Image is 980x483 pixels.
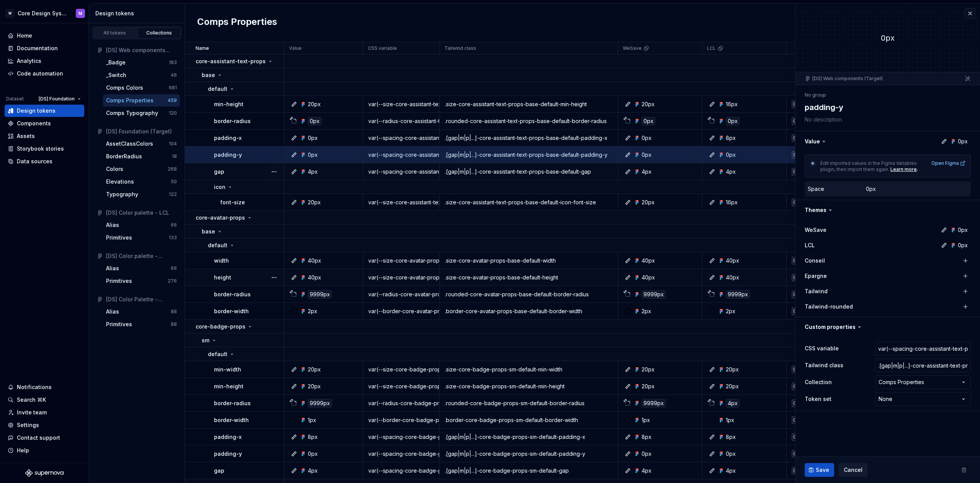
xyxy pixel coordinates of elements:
[196,58,266,65] p: core-assistant-text-props
[17,70,63,77] div: Code automation
[103,107,180,119] button: Comps Typography120
[214,450,242,458] p: padding-y
[308,199,321,206] div: 20px
[642,450,652,458] div: 0px
[95,10,181,17] div: Design tokens
[805,272,827,280] label: Epargne
[792,134,832,142] div: Comps Properties
[805,463,834,477] button: Save
[642,168,652,176] div: 4px
[214,307,249,315] p: border-width
[440,450,617,458] div: .[gap|m|p|...]-core-badge-props-sm-default-padding-y
[17,107,56,115] div: Design tokens
[726,134,736,142] div: 8px
[214,416,249,424] p: border-width
[106,277,132,285] div: Primitives
[726,257,739,264] div: 40px
[171,321,177,327] div: 88
[103,306,180,318] button: Alias88
[103,219,180,231] button: Alias66
[792,117,832,125] div: Comps Properties
[96,30,134,36] div: All tokens
[642,467,652,475] div: 4px
[214,383,243,390] p: min-height
[106,296,177,303] div: [DS] Color Palette - AssetClass
[805,395,831,403] label: Token set
[642,366,655,373] div: 20px
[368,45,397,51] p: CSS variable
[839,463,867,477] button: Cancel
[5,55,84,67] a: Analytics
[214,433,242,441] p: padding-x
[308,399,332,407] div: 9999px
[792,199,832,206] div: Comps Properties
[803,100,969,114] textarea: padding-y
[792,467,832,475] div: Comps Properties
[5,444,84,457] button: Help
[308,290,332,299] div: 9999px
[364,399,439,407] div: var(--radius-core-badge-props-sm-default-border-radius)
[106,109,158,117] div: Comps Typography
[726,416,734,424] div: 1px
[726,383,739,390] div: 20px
[726,366,739,373] div: 20px
[440,383,617,390] div: .size-core-badge-props-sm-default-min-height
[168,97,177,103] div: 459
[202,71,215,79] p: base
[795,33,980,43] div: 0px
[308,383,321,390] div: 20px
[106,46,177,54] div: [DS] Web components (Target)
[214,168,224,176] p: gap
[214,291,251,298] p: border-radius
[440,274,617,281] div: .size-core-avatar-props-base-default-height
[642,433,652,441] div: 8px
[18,10,67,17] div: Core Design System
[35,94,84,104] button: [DS] Foundation
[726,117,740,125] div: 0px
[440,134,617,142] div: .[gap|m|p|...]-core-assistant-text-props-base-default-padding-x
[707,45,716,51] p: LCL
[106,84,143,92] div: Comps Colors
[103,56,180,69] button: _Badge183
[171,72,177,78] div: 46
[792,383,832,390] div: Comps Properties
[726,199,738,206] div: 16px
[5,394,84,406] button: Search ⌘K
[103,94,180,107] button: Comps Properties459
[17,120,51,127] div: Components
[642,307,651,315] div: 2px
[171,179,177,185] div: 50
[792,450,832,458] div: Comps Properties
[364,366,439,373] div: var(--size-core-badge-props-sm-default-min-width)
[169,141,177,147] div: 104
[103,262,180,274] button: Alias66
[308,366,321,373] div: 20px
[440,291,617,298] div: .rounded-core-avatar-props-base-default-border-radius
[726,307,735,315] div: 2px
[364,100,439,108] div: var(--size-core-assistant-text-props-base-default-min-height)
[103,188,180,200] a: Typography122
[106,264,119,272] div: Alias
[5,143,84,155] a: Storybook stories
[642,383,655,390] div: 20px
[214,183,225,191] p: icon
[103,82,180,94] a: Comps Colors681
[308,100,321,108] div: 20px
[364,291,439,298] div: var(--radius-core-avatar-props-base-default-border-radius)
[364,416,439,424] div: var(--border-core-badge-props-sm-default-border-width)
[214,467,224,475] p: gap
[5,155,84,168] a: Data sources
[208,85,227,93] p: default
[805,361,843,369] label: Tailwind class
[726,151,736,159] div: 0px
[308,433,318,441] div: 8px
[106,221,119,229] div: Alias
[168,166,177,172] div: 268
[805,92,826,98] div: No group
[214,134,242,142] p: padding-x
[208,242,227,249] p: default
